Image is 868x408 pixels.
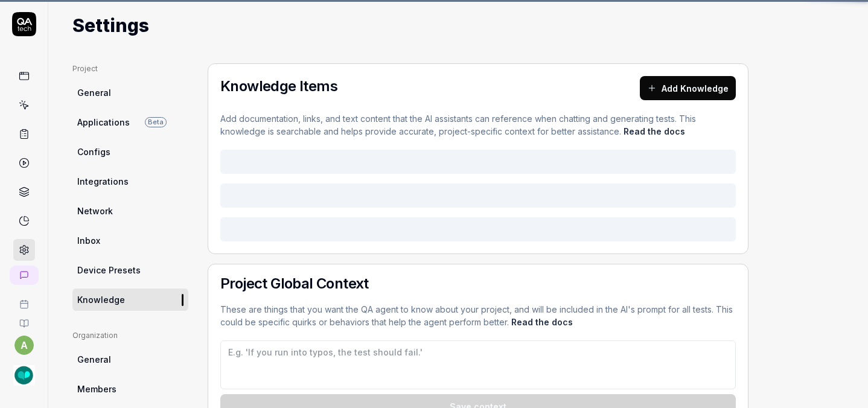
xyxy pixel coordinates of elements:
span: Device Presets [77,264,141,276]
h2: Knowledge Items [220,79,337,94]
span: General [77,353,111,366]
a: Documentation [5,309,43,328]
div: Project [72,63,188,74]
a: Configs [72,141,188,163]
button: SLP Toolkit Logo [5,355,43,389]
span: Applications [77,116,130,129]
span: General [77,86,111,99]
a: ApplicationsBeta [72,111,188,133]
a: Members [72,378,188,400]
div: Organization [72,330,188,341]
span: Network [77,205,113,217]
span: Configs [77,145,110,158]
img: SLP Toolkit Logo [13,365,35,386]
h1: Settings [72,12,149,39]
a: Knowledge [72,288,188,311]
button: Add Knowledge [640,76,736,100]
a: General [72,81,188,104]
h2: Project Global Context [220,276,736,291]
a: Device Presets [72,259,188,281]
span: Integrations [77,175,129,188]
span: Members [77,383,116,395]
a: New conversation [10,266,39,285]
a: Book a call with us [5,290,43,309]
span: Beta [145,117,167,127]
span: Inbox [77,234,100,247]
a: Network [72,200,188,222]
p: These are things that you want the QA agent to know about your project, and will be included in t... [220,303,736,328]
p: Add documentation, links, and text content that the AI assistants can reference when chatting and... [220,112,736,138]
a: Read the docs [624,126,685,136]
a: General [72,348,188,371]
a: Read the docs [511,317,573,327]
span: Knowledge [77,293,125,306]
button: a [14,336,34,355]
a: Integrations [72,170,188,193]
a: Inbox [72,229,188,252]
